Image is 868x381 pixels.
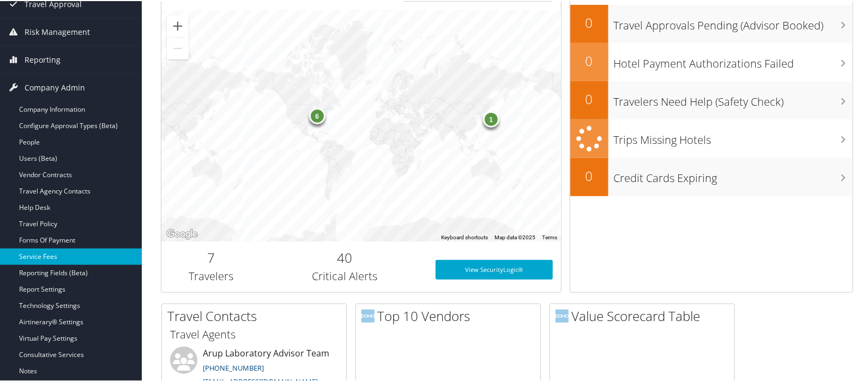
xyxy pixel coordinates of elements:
[570,13,608,31] h2: 0
[614,50,853,70] h3: Hotel Payment Authorizations Failed
[556,309,569,322] img: domo-logo.png
[483,110,499,126] div: 1
[570,157,853,195] a: 0Credit Cards Expiring
[570,51,608,69] h2: 0
[614,126,853,147] h3: Trips Missing Hotels
[436,259,552,279] a: View SecurityLogic®
[614,88,853,108] h3: Travelers Need Help (Safety Check)
[309,106,325,123] div: 6
[167,14,189,36] button: Zoom in
[25,73,85,100] span: Company Admin
[542,233,558,239] a: Terms (opens in new tab)
[170,247,253,266] h2: 7
[570,166,608,184] h2: 0
[570,42,853,80] a: 0Hotel Payment Authorizations Failed
[614,11,853,32] h3: Travel Approvals Pending (Advisor Booked)
[570,118,853,157] a: Trips Missing Hotels
[170,326,338,341] h3: Travel Agents
[570,80,853,118] a: 0Travelers Need Help (Safety Check)
[570,89,608,107] h2: 0
[614,164,853,185] h3: Credit Cards Expiring
[203,362,264,372] a: [PHONE_NUMBER]
[167,306,346,324] h2: Travel Contacts
[495,233,536,239] span: Map data ©2025
[570,4,853,42] a: 0Travel Approvals Pending (Advisor Booked)
[25,17,90,45] span: Risk Management
[170,268,253,283] h3: Travelers
[442,233,489,240] button: Keyboard shortcuts
[164,226,200,240] a: Open this area in Google Maps (opens a new window)
[361,309,375,322] img: domo-logo.png
[269,268,419,283] h3: Critical Alerts
[361,306,540,324] h2: Top 10 Vendors
[25,45,61,72] span: Reporting
[167,37,189,58] button: Zoom out
[556,306,734,324] h2: Value Scorecard Table
[269,247,419,266] h2: 40
[164,226,200,240] img: Google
